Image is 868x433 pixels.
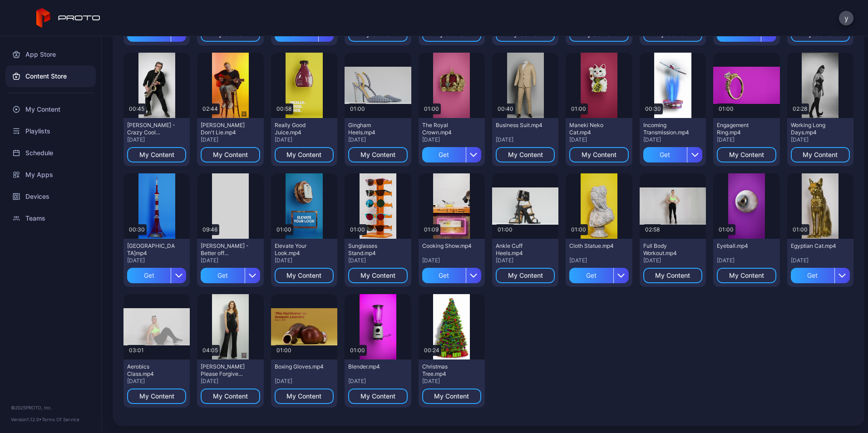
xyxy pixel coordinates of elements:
[422,268,481,283] button: Get
[569,136,628,143] div: [DATE]
[643,268,702,283] button: My Content
[5,164,96,186] a: My Apps
[496,122,546,129] div: Business Suit.mp4
[275,136,334,143] div: [DATE]
[643,122,693,136] div: Incoming Transmission.mp4
[422,363,472,378] div: Christmas Tree.mp4
[201,122,251,136] div: Ryan Pollie's Don't Lie.mp4
[791,268,834,283] div: Get
[127,363,177,378] div: Aerobics Class.mp4
[422,242,472,250] div: Cooking Show.mp4
[5,44,96,65] a: App Store
[791,242,841,250] div: Egyptian Cat.mp4
[643,257,702,264] div: [DATE]
[275,378,334,385] div: [DATE]
[791,136,850,143] div: [DATE]
[201,268,244,283] div: Get
[839,11,853,25] button: y
[11,417,42,422] span: Version 1.12.0 •
[569,147,628,162] button: My Content
[496,136,555,143] div: [DATE]
[348,378,407,385] div: [DATE]
[5,186,96,207] a: Devices
[5,65,96,87] a: Content Store
[127,268,186,283] button: Get
[201,378,260,385] div: [DATE]
[127,268,171,283] div: Get
[434,393,469,400] div: My Content
[139,393,174,400] div: My Content
[643,147,687,162] div: Get
[5,98,96,120] div: My Content
[496,268,555,283] button: My Content
[127,389,186,404] button: My Content
[422,389,481,404] button: My Content
[496,242,546,257] div: Ankle Cuff Heels.mp4
[791,147,850,162] button: My Content
[569,242,619,250] div: Cloth Statue.mp4
[127,147,186,162] button: My Content
[729,151,764,158] div: My Content
[643,136,702,143] div: [DATE]
[360,151,395,158] div: My Content
[127,257,186,264] div: [DATE]
[348,257,407,264] div: [DATE]
[5,142,96,164] a: Schedule
[139,151,174,158] div: My Content
[127,122,177,136] div: Scott Page - Crazy Cool Technology.mp4
[422,136,481,143] div: [DATE]
[569,122,619,136] div: Maneki Neko Cat.mp4
[286,272,321,279] div: My Content
[275,389,334,404] button: My Content
[127,242,177,257] div: Tokyo Tower.mp4
[360,393,395,400] div: My Content
[11,404,90,411] div: © 2025 PROTO, Inc.
[569,268,613,283] div: Get
[582,151,616,158] div: My Content
[348,242,398,257] div: Sunglasses Stand.mp4
[717,122,767,136] div: Engagement Ring.mp4
[286,151,321,158] div: My Content
[201,147,260,162] button: My Content
[717,147,776,162] button: My Content
[213,393,248,400] div: My Content
[360,272,395,279] div: My Content
[422,257,481,264] div: [DATE]
[791,268,850,283] button: Get
[791,122,841,136] div: Working Long Days.mp4
[422,147,481,162] button: Get
[791,257,850,264] div: [DATE]
[5,207,96,229] a: Teams
[717,136,776,143] div: [DATE]
[422,122,472,136] div: The Royal Crown.mp4
[201,257,260,264] div: [DATE]
[422,268,466,283] div: Get
[127,136,186,143] div: [DATE]
[127,378,186,385] div: [DATE]
[496,257,555,264] div: [DATE]
[422,378,481,385] div: [DATE]
[275,268,334,283] button: My Content
[717,242,767,250] div: Eyeball.mp4
[275,147,334,162] button: My Content
[508,151,543,158] div: My Content
[275,122,325,136] div: Really Good Juice.mp4
[42,417,79,422] a: Terms Of Service
[496,147,555,162] button: My Content
[5,120,96,142] a: Playlists
[201,268,260,283] button: Get
[275,363,325,370] div: Boxing Gloves.mp4
[655,272,690,279] div: My Content
[348,268,407,283] button: My Content
[729,272,764,279] div: My Content
[348,136,407,143] div: [DATE]
[803,151,838,158] div: My Content
[569,268,628,283] button: Get
[213,151,248,158] div: My Content
[275,242,325,257] div: Elevate Your Look.mp4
